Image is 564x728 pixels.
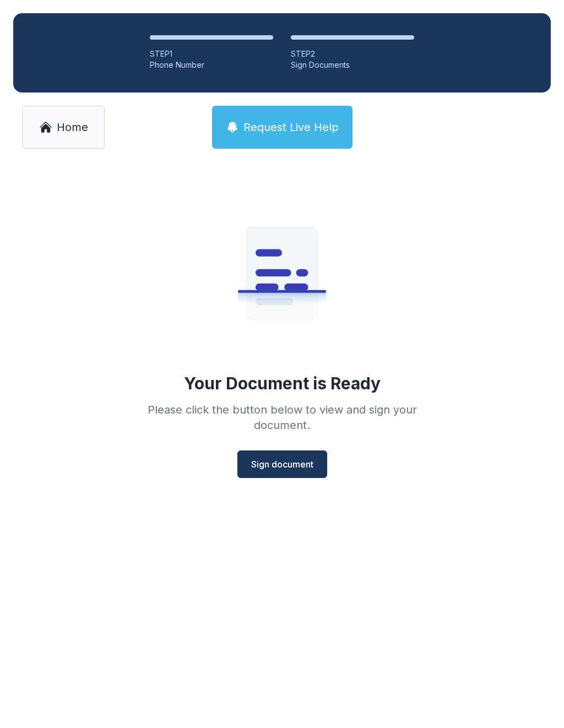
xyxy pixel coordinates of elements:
div: Please click the button below to view and sign your document. [123,402,441,433]
div: STEP 2 [291,48,414,59]
div: Sign Documents [291,59,414,70]
div: STEP 1 [150,48,273,59]
span: Sign document [251,458,313,471]
div: Phone Number [150,59,273,70]
span: Home [57,119,88,135]
div: Your Document is Ready [184,373,381,393]
span: Request Live Help [243,119,339,135]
